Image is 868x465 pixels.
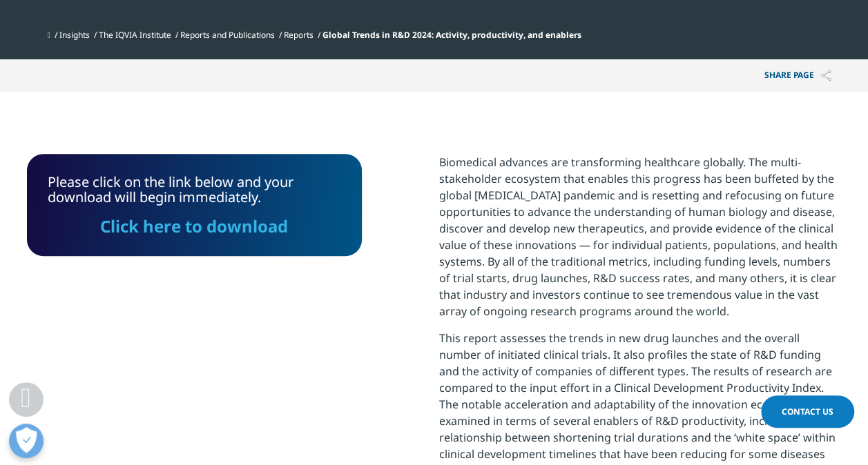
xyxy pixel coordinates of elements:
a: Reports and Publications [180,29,275,41]
a: Contact Us [761,395,854,428]
button: Open Preferences [9,424,44,458]
img: Share PAGE [821,70,831,81]
p: Biomedical advances are transforming healthcare globally. The multi-stakeholder ecosystem that en... [439,154,842,330]
div: Please click on the link below and your download will begin immediately. [48,175,341,235]
a: Insights [59,29,90,41]
a: Click here to download [100,215,288,237]
a: The IQVIA Institute [99,29,171,41]
p: Share PAGE [754,59,842,92]
a: Reports [284,29,314,41]
span: Contact Us [782,406,833,417]
span: Global Trends in R&D 2024: Activity, productivity, and enablers [322,29,581,41]
button: Share PAGEShare PAGE [754,59,842,92]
